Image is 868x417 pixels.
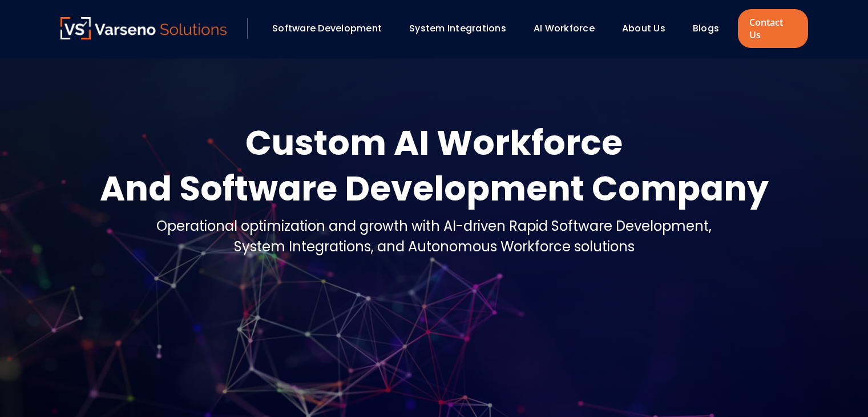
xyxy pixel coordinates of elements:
[693,22,719,35] a: Blogs
[100,166,769,211] div: And Software Development Company
[616,19,681,38] div: About Us
[156,216,712,236] div: Operational optimization and growth with AI-driven Rapid Software Development,
[687,19,735,38] div: Blogs
[60,17,227,40] a: Varseno Solutions – Product Engineering & IT Services
[156,236,712,257] div: System Integrations, and Autonomous Workforce solutions
[60,17,227,39] img: Varseno Solutions – Product Engineering & IT Services
[403,19,522,38] div: System Integrations
[622,22,665,35] a: About Us
[409,22,506,35] a: System Integrations
[100,120,769,166] div: Custom AI Workforce
[272,22,382,35] a: Software Development
[528,19,611,38] div: AI Workforce
[738,9,808,48] a: Contact Us
[534,22,595,35] a: AI Workforce
[267,19,398,38] div: Software Development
